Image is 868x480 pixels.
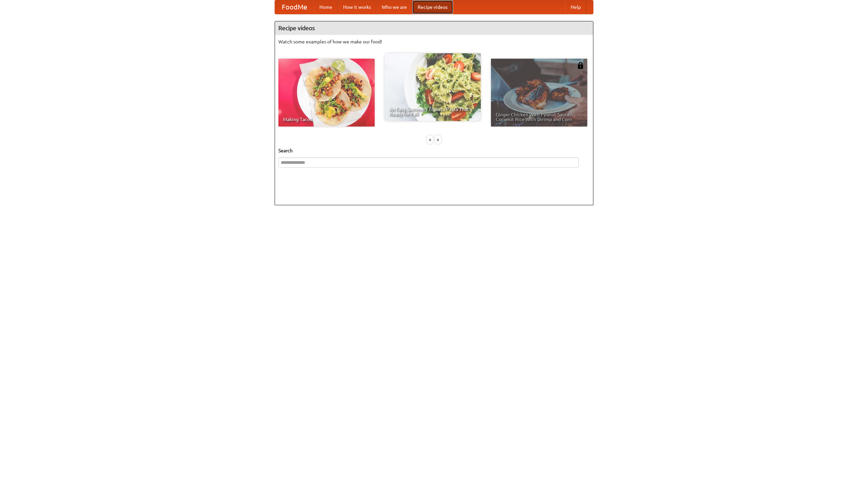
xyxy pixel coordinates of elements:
a: Who we are [376,0,412,14]
a: Help [565,0,586,14]
a: Recipe videos [412,0,453,14]
h4: Recipe videos [275,21,593,35]
p: Watch some examples of how we make our food! [278,38,590,45]
a: An Easy, Summery Tomato Pasta That's Ready for Fall [384,53,481,121]
span: Making Tacos [283,117,370,122]
img: 483408.png [577,62,584,69]
a: Home [314,0,338,14]
span: An Easy, Summery Tomato Pasta That's Ready for Fall [389,107,476,116]
a: How it works [338,0,376,14]
h5: Search [278,147,590,154]
a: FoodMe [275,0,314,14]
div: » [435,135,441,144]
a: Making Tacos [278,59,375,127]
div: « [427,135,433,144]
